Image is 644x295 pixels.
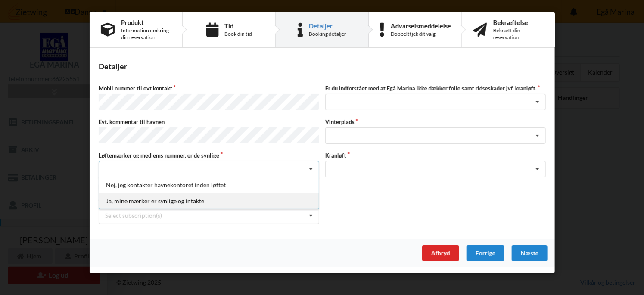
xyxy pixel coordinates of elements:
div: Dobbelttjek dit valg [390,31,451,37]
label: Vinterplads [325,118,546,126]
div: Bekræft din reservation [493,27,544,41]
div: Advarselsmeddelelse [390,22,451,29]
div: Information omkring din reservation [121,27,171,41]
label: Er du indforstået med at Egå Marina ikke dækker folie samt ridseskader jvf. kranløft. [325,84,546,92]
div: Booking detaljer [309,31,346,37]
div: Næste [511,245,547,261]
div: Nej, jeg kontakter havnekontoret inden løftet [99,177,319,193]
div: Detaljer [309,22,346,29]
div: Forrige [466,245,504,261]
div: Book din tid [224,31,252,37]
label: Løftemærker og medlems nummer, er de synlige [99,152,319,159]
label: Evt. kommentar til havnen [99,118,319,126]
div: Ja, mine mærker er synlige og intakte [99,193,319,209]
div: Bekræftelse [493,19,544,26]
div: Detaljer [99,62,546,71]
div: Afbryd [422,245,459,261]
div: Tid [224,22,252,29]
div: Produkt [121,19,171,26]
label: Mobil nummer til evt kontakt [99,84,319,92]
div: Select subscription(s) [105,212,162,219]
label: Kranløft [325,152,546,159]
